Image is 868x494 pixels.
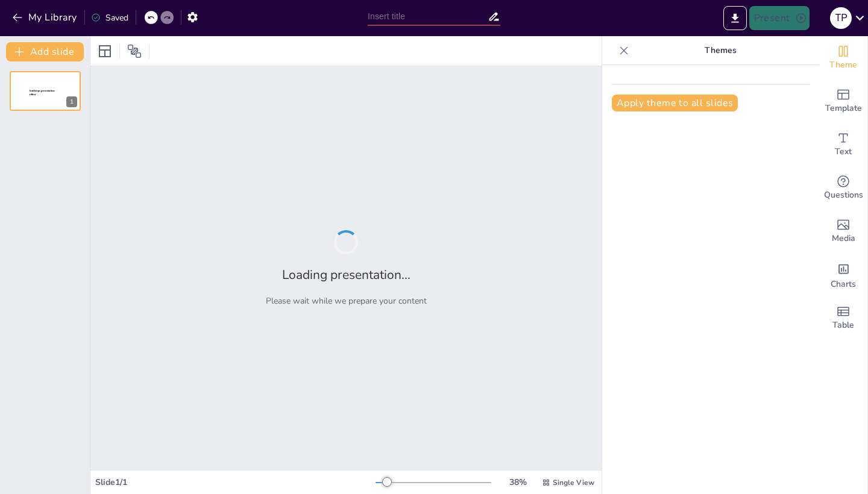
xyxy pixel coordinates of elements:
div: Layout [95,42,115,61]
span: Sendsteps presentation editor [30,90,55,96]
span: Table [832,319,854,332]
button: My Library [9,8,82,27]
div: Change the overall theme [819,36,867,80]
span: Single View [553,478,594,487]
span: Questions [824,189,863,202]
div: Add charts and graphs [819,253,867,296]
button: T P [830,6,852,30]
span: Text [835,145,852,158]
p: Themes [634,36,807,65]
div: Add text boxes [819,123,867,166]
span: Charts [831,278,856,291]
span: Position [127,44,142,58]
span: Media [832,232,855,245]
h2: Loading presentation... [282,266,410,283]
p: Please wait while we prepare your content [266,295,427,307]
div: Slide 1 / 1 [95,477,376,488]
div: T P [830,7,852,29]
div: Saved [91,12,128,23]
span: Template [825,102,862,115]
button: Add slide [6,42,84,61]
div: Add ready made slides [819,80,867,123]
button: Apply theme to all slides [612,95,738,111]
div: Add a table [819,296,867,340]
div: Get real-time input from your audience [819,166,867,210]
div: 38 % [503,477,532,488]
input: Insert title [368,8,488,25]
div: 1 [66,96,77,107]
button: Export to PowerPoint [723,6,747,30]
div: Sendsteps presentation editor1 [10,71,81,111]
button: Present [749,6,810,30]
span: Theme [829,58,857,72]
div: Add images, graphics, shapes or video [819,210,867,253]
